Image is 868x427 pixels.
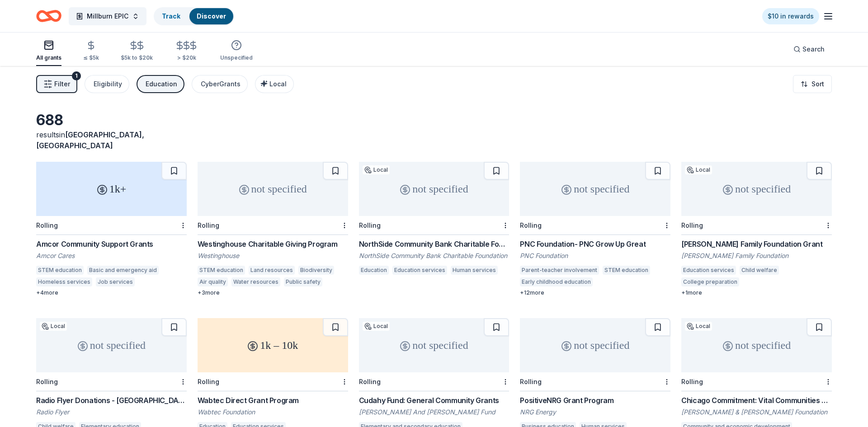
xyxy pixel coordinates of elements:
div: 1k – 10k [198,318,348,372]
div: Rolling [681,378,703,385]
div: Local [685,322,712,331]
div: Wabtec Direct Grant Program [198,395,348,406]
div: NorthSide Community Bank Charitable Foundation Grant [359,239,509,249]
div: Water resources [231,277,280,286]
a: $10 in rewards [762,8,819,24]
div: Amcor Cares [36,251,187,260]
div: Local [40,322,67,331]
a: not specifiedLocalRolling[PERSON_NAME] Family Foundation Grant[PERSON_NAME] Family FoundationEduc... [681,162,832,296]
div: STEM education [603,266,650,275]
div: Rolling [36,221,58,229]
div: Job services [96,277,135,286]
div: not specified [36,318,187,372]
div: Rolling [198,221,219,229]
div: Local [363,322,390,331]
div: Homeless services [36,277,92,286]
div: Cudahy Fund: General Community Grants [359,395,509,406]
div: Rolling [681,221,703,229]
div: Human services [451,266,498,275]
div: Land resources [249,266,295,275]
div: [PERSON_NAME] Family Foundation Grant [681,239,832,249]
span: Search [802,44,825,55]
div: STEM education [198,266,245,275]
div: Biodiversity [298,266,334,275]
span: Sort [811,79,824,89]
div: 1k+ [36,162,187,216]
div: Local [363,165,390,174]
div: not specified [681,162,832,216]
div: PositiveNRG Grant Program [520,395,670,406]
a: 1k+RollingAmcor Community Support GrantsAmcor CaresSTEM educationBasic and emergency aidHomeless ... [36,162,187,296]
div: Local [685,165,712,174]
button: > $20k [175,37,198,66]
div: College preparation [681,277,739,286]
button: ≤ $5k [83,37,99,66]
div: results [36,129,187,151]
div: not specified [520,162,670,216]
div: Westinghouse Charitable Giving Program [198,239,348,249]
div: Parent-teacher involvement [520,266,599,275]
div: not specified [520,318,670,372]
div: Rolling [520,378,542,385]
div: $5k to $20k [121,54,153,61]
div: not specified [359,162,509,216]
button: CyberGrants [192,75,248,93]
button: Local [255,75,294,93]
div: + 12 more [520,289,670,296]
div: STEM education [36,266,84,275]
div: Education [359,266,389,275]
button: Search [786,40,832,58]
button: Millburn EPIC [69,7,146,25]
div: Education [146,79,177,89]
div: Radio Flyer Donations - [GEOGRAPHIC_DATA] Giving [36,395,187,406]
div: Equal opportunity in education [743,277,827,286]
div: ≤ $5k [83,54,99,61]
div: Rolling [359,378,381,385]
button: Unspecified [220,36,253,66]
a: not specifiedRollingWestinghouse Charitable Giving ProgramWestinghouseSTEM educationLand resource... [198,162,348,296]
a: not specifiedRollingPNC Foundation- PNC Grow Up GreatPNC FoundationParent-teacher involvementSTEM... [520,162,670,296]
span: Local [269,80,287,88]
div: [PERSON_NAME] Family Foundation [681,251,832,260]
div: > $20k [175,54,198,61]
div: [PERSON_NAME] And [PERSON_NAME] Fund [359,408,509,417]
div: Basic and emergency aid [87,266,159,275]
a: not specifiedLocalRollingNorthSide Community Bank Charitable Foundation GrantNorthSide Community ... [359,162,509,277]
div: Education services [681,266,736,275]
div: 1 [72,71,81,80]
div: Eligibility [94,79,122,89]
span: [GEOGRAPHIC_DATA], [GEOGRAPHIC_DATA] [36,130,144,150]
div: Rolling [36,378,58,385]
div: Amcor Community Support Grants [36,239,187,249]
div: + 3 more [198,289,348,296]
button: Education [137,75,184,93]
div: All grants [36,54,61,61]
div: not specified [198,162,348,216]
span: Filter [54,79,70,89]
div: Rolling [198,378,219,385]
div: Wabtec Foundation [198,408,348,417]
div: 688 [36,111,187,129]
div: Child welfare [740,266,779,275]
button: TrackDiscover [154,7,234,25]
button: $5k to $20k [121,37,153,66]
div: PNC Foundation [520,251,670,260]
button: Sort [793,75,832,93]
div: + 4 more [36,289,187,296]
div: Rolling [520,221,542,229]
span: Millburn EPIC [87,11,128,22]
div: Unspecified [220,54,253,61]
div: [PERSON_NAME] & [PERSON_NAME] Foundation [681,408,832,417]
div: + 1 more [681,289,832,296]
a: Home [36,5,61,27]
div: not specified [681,318,832,372]
button: Eligibility [85,75,129,93]
div: Radio Flyer [36,408,187,417]
div: NorthSide Community Bank Charitable Foundation [359,251,509,260]
button: Filter1 [36,75,77,93]
div: NRG Energy [520,408,670,417]
span: in [36,130,144,150]
div: Air quality [198,277,228,286]
div: Rolling [359,221,381,229]
button: All grants [36,36,61,66]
